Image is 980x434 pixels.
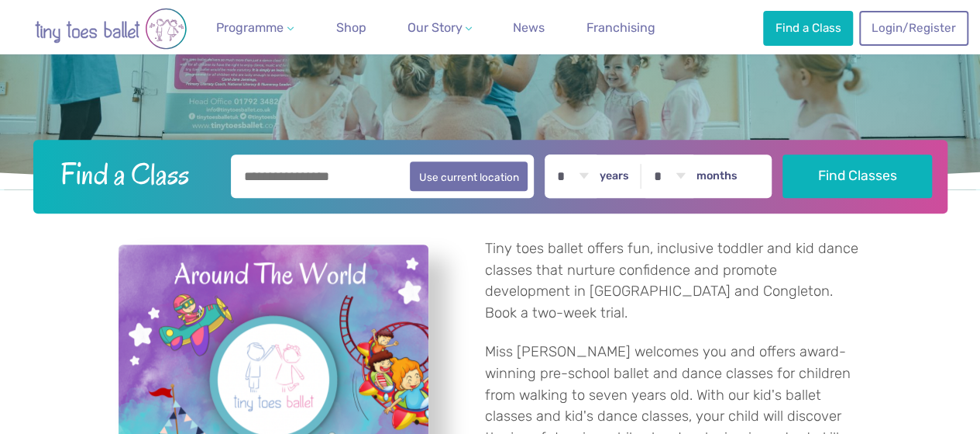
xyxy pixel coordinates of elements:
[410,161,528,191] button: Use current location
[401,12,478,43] a: Our Story
[513,20,545,35] span: News
[216,20,284,35] span: Programme
[336,20,366,35] span: Shop
[48,155,220,193] h2: Find a Class
[782,155,932,198] button: Find Classes
[210,12,300,43] a: Programme
[763,11,853,45] a: Find a Class
[859,11,968,45] a: Login/Register
[18,8,204,50] img: tiny toes ballet
[485,238,862,324] p: Tiny toes ballet offers fun, inclusive toddler and kid dance classes that nurture confidence and ...
[586,20,655,35] span: Franchising
[407,20,462,35] span: Our Story
[507,12,551,43] a: News
[696,169,738,183] label: months
[580,12,662,43] a: Franchising
[600,169,629,183] label: years
[330,12,373,43] a: Shop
